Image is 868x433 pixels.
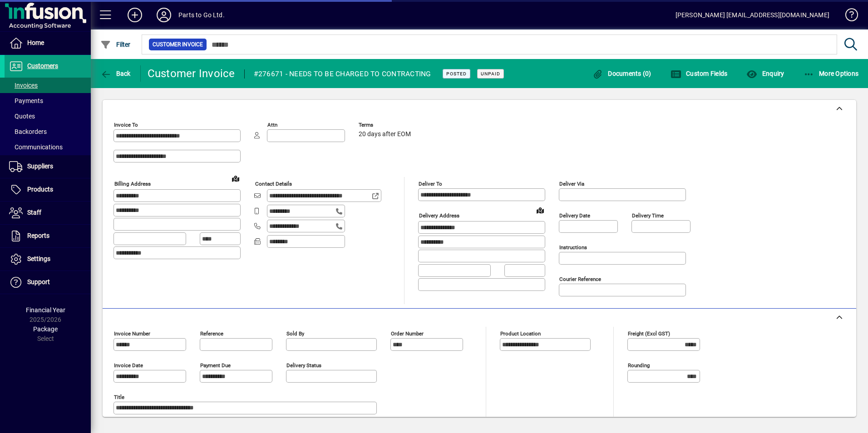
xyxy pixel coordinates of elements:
[359,131,411,138] span: 20 days after EOM
[9,82,38,89] span: Invoices
[5,155,91,178] a: Suppliers
[9,97,43,104] span: Payments
[114,330,150,337] mat-label: Invoice number
[120,7,149,23] button: Add
[9,128,47,135] span: Backorders
[27,232,49,239] span: Reports
[27,278,50,285] span: Support
[200,330,223,337] mat-label: Reference
[286,330,304,337] mat-label: Sold by
[27,209,41,216] span: Staff
[267,122,277,128] mat-label: Attn
[559,244,587,251] mat-label: Instructions
[5,248,91,271] a: Settings
[446,71,467,77] span: Posted
[592,70,651,77] span: Documents (0)
[533,203,547,217] a: View on map
[804,70,859,77] span: More Options
[632,212,664,219] mat-label: Delivery time
[5,78,91,93] a: Invoices
[5,139,91,155] a: Communications
[114,394,124,400] mat-label: Title
[668,65,730,82] button: Custom Fields
[419,181,442,187] mat-label: Deliver To
[148,66,235,81] div: Customer Invoice
[590,65,654,82] button: Documents (0)
[254,67,431,81] div: #276671 - NEEDS TO BE CHARGED TO CONTRACTING
[5,124,91,139] a: Backorders
[228,171,243,186] a: View on map
[5,202,91,224] a: Staff
[746,70,784,77] span: Enquiry
[286,362,321,369] mat-label: Delivery status
[5,93,91,108] a: Payments
[559,212,590,219] mat-label: Delivery date
[5,178,91,201] a: Products
[671,70,728,77] span: Custom Fields
[500,330,541,337] mat-label: Product location
[114,122,138,128] mat-label: Invoice To
[5,271,91,294] a: Support
[26,306,65,314] span: Financial Year
[559,276,601,282] mat-label: Courier Reference
[5,225,91,247] a: Reports
[98,65,133,82] button: Back
[100,41,131,48] span: Filter
[481,71,500,77] span: Unpaid
[559,181,584,187] mat-label: Deliver via
[100,70,131,77] span: Back
[114,362,143,369] mat-label: Invoice date
[27,39,44,46] span: Home
[27,186,53,193] span: Products
[27,255,50,262] span: Settings
[153,40,203,49] span: Customer Invoice
[178,8,225,22] div: Parts to Go Ltd.
[27,62,58,69] span: Customers
[9,113,35,120] span: Quotes
[200,362,231,369] mat-label: Payment due
[5,32,91,54] a: Home
[91,65,141,82] app-page-header-button: Back
[149,7,178,23] button: Profile
[359,122,413,128] span: Terms
[801,65,861,82] button: More Options
[9,143,63,151] span: Communications
[628,362,650,369] mat-label: Rounding
[391,330,424,337] mat-label: Order number
[33,325,58,333] span: Package
[838,2,857,31] a: Knowledge Base
[744,65,786,82] button: Enquiry
[628,330,670,337] mat-label: Freight (excl GST)
[676,8,829,22] div: [PERSON_NAME] [EMAIL_ADDRESS][DOMAIN_NAME]
[27,162,53,170] span: Suppliers
[98,36,133,53] button: Filter
[5,108,91,124] a: Quotes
